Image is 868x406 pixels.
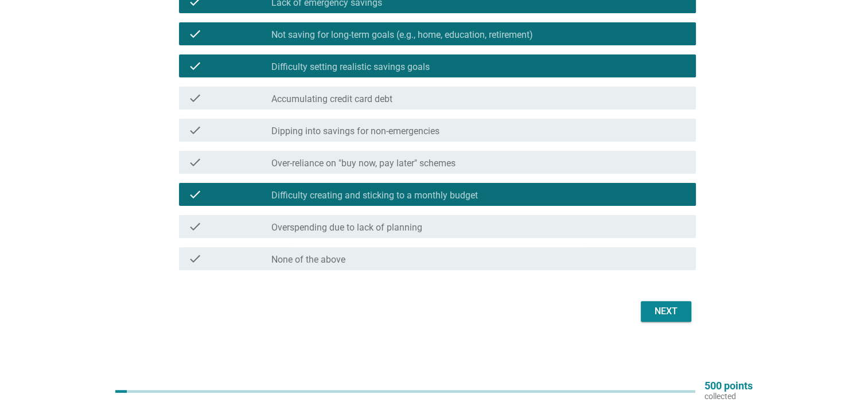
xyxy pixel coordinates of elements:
[188,59,202,73] i: check
[271,222,422,233] label: Overspending due to lack of planning
[641,301,691,322] button: Next
[271,29,533,41] label: Not saving for long-term goals (e.g., home, education, retirement)
[188,220,202,233] i: check
[704,381,753,391] p: 500 points
[188,155,202,169] i: check
[704,391,753,401] p: collected
[271,126,439,137] label: Dipping into savings for non-emergencies
[188,91,202,105] i: check
[188,252,202,266] i: check
[188,188,202,201] i: check
[650,304,682,318] div: Next
[271,190,478,201] label: Difficulty creating and sticking to a monthly budget
[188,27,202,41] i: check
[271,254,345,266] label: None of the above
[188,123,202,137] i: check
[271,93,392,105] label: Accumulating credit card debt
[271,61,430,73] label: Difficulty setting realistic savings goals
[271,158,456,169] label: Over-reliance on "buy now, pay later" schemes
